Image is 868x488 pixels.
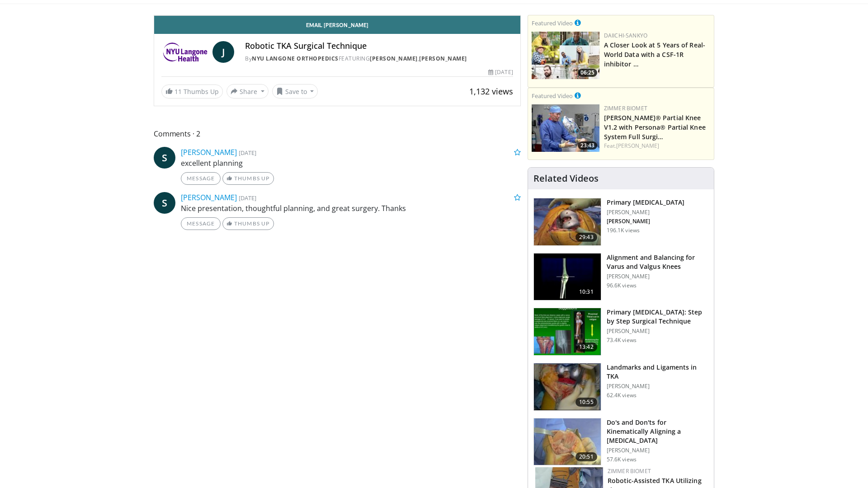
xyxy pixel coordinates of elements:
img: oa8B-rsjN5HfbTbX5hMDoxOjB1O5lLKx_1.150x105_q85_crop-smart_upscale.jpg [534,308,601,355]
a: 10:55 Landmarks and Ligaments in TKA [PERSON_NAME] 62.4K views [533,363,708,411]
a: [PERSON_NAME]® Partial Knee V1.2 with Persona® Partial Knee System Full Surgi… [604,113,706,141]
small: Featured Video [532,92,573,100]
a: Thumbs Up [222,217,274,230]
a: S [154,192,175,214]
img: NYU Langone Orthopedics [161,41,209,63]
h3: Alignment and Balancing for Varus and Valgus Knees [607,253,708,271]
span: 06:25 [578,69,597,77]
p: 73.4K views [607,337,637,344]
p: 196.1K views [607,227,640,234]
p: excellent planning [181,158,521,169]
a: Email [PERSON_NAME] [154,16,520,34]
a: NYU Langone Orthopedics [252,55,339,62]
p: [PERSON_NAME] [607,218,684,225]
div: [DATE] [488,68,513,76]
img: 99b1778f-d2b2-419a-8659-7269f4b428ba.150x105_q85_crop-smart_upscale.jpg [532,104,599,152]
a: A Closer Look at 5 Years of Real-World Data with a CSF-1R inhibitor … [604,41,705,68]
span: 29:43 [576,233,597,242]
a: 11 Thumbs Up [161,84,223,99]
h3: Primary [MEDICAL_DATA] [607,198,684,207]
h3: Landmarks and Ligaments in TKA [607,363,708,381]
p: 96.6K views [607,282,637,289]
img: 297061_3.png.150x105_q85_crop-smart_upscale.jpg [534,198,601,245]
h4: Related Videos [533,173,599,184]
img: howell_knee_1.png.150x105_q85_crop-smart_upscale.jpg [534,418,601,465]
p: [PERSON_NAME] [607,383,708,390]
a: 29:43 Primary [MEDICAL_DATA] [PERSON_NAME] [PERSON_NAME] 196.1K views [533,198,708,246]
p: 62.4K views [607,392,637,399]
p: [PERSON_NAME] [607,209,684,216]
h4: Robotic TKA Surgical Technique [245,41,513,51]
a: [PERSON_NAME] [181,192,237,202]
div: By FEATURING , [245,55,513,63]
a: 20:51 Do's and Don'ts for Kinematically Aligning a [MEDICAL_DATA] [PERSON_NAME] 57.6K views [533,418,708,466]
div: Feat. [604,142,710,150]
button: Save to [272,84,318,99]
p: 57.6K views [607,456,637,463]
p: [PERSON_NAME] [607,328,708,335]
button: Share [226,84,269,99]
img: 93c22cae-14d1-47f0-9e4a-a244e824b022.png.150x105_q85_crop-smart_upscale.jpg [532,32,599,79]
p: [PERSON_NAME] [607,273,708,280]
video-js: Video Player [154,15,520,16]
a: 10:31 Alignment and Balancing for Varus and Valgus Knees [PERSON_NAME] 96.6K views [533,253,708,301]
a: [PERSON_NAME] [419,55,467,62]
a: [PERSON_NAME] [616,142,659,150]
small: Featured Video [532,19,573,27]
a: Zimmer Biomet [608,467,651,475]
a: Daiichi-Sankyo [604,32,647,39]
span: 13:42 [576,343,597,352]
p: [PERSON_NAME] [607,447,708,454]
h3: Primary [MEDICAL_DATA]: Step by Step Surgical Technique [607,308,708,326]
span: 10:31 [576,287,597,296]
a: Thumbs Up [222,172,274,185]
h3: Do's and Don'ts for Kinematically Aligning a [MEDICAL_DATA] [607,418,708,445]
span: Comments 2 [154,128,521,140]
a: S [154,147,175,169]
span: 11 [175,87,182,96]
span: 10:55 [576,398,597,407]
small: [DATE] [239,149,256,157]
a: [PERSON_NAME] [181,147,237,157]
span: 23:43 [578,141,597,150]
a: J [212,41,234,63]
img: 38523_0000_3.png.150x105_q85_crop-smart_upscale.jpg [534,253,601,300]
a: 13:42 Primary [MEDICAL_DATA]: Step by Step Surgical Technique [PERSON_NAME] 73.4K views [533,308,708,356]
img: 88434a0e-b753-4bdd-ac08-0695542386d5.150x105_q85_crop-smart_upscale.jpg [534,363,601,410]
a: Zimmer Biomet [604,104,647,112]
a: Message [181,172,221,185]
a: 23:43 [532,104,599,152]
p: Nice presentation, thoughtful planning, and great surgery. Thanks [181,203,521,214]
span: 1,132 views [469,86,513,97]
a: 06:25 [532,32,599,79]
span: 20:51 [576,452,597,461]
small: [DATE] [239,194,256,202]
a: [PERSON_NAME] [370,55,418,62]
a: Message [181,217,221,230]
